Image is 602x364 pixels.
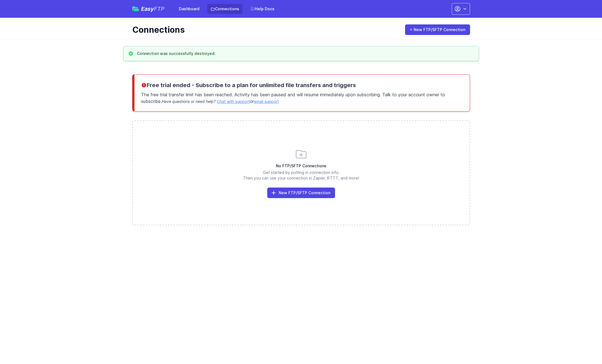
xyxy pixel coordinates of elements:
a: Help Docs [247,4,278,14]
a: + New FTP/SFTP Connection [405,24,470,35]
h3: No FTP/SFTP Connections [133,163,469,169]
h1: Connections [132,25,397,35]
span: Easy [141,6,164,12]
p: The free trial transfer limit has been reached. Activity has been paused and will resume immediat... [141,89,463,105]
a: Chat with support [217,99,250,104]
img: easyftp_logo.png [132,6,139,11]
span: FTP [154,6,164,12]
a: email support [254,99,279,104]
a: EasyFTP [132,6,164,12]
p: Get started by putting in connection info. Then you can use your connection in Zapier, IFTTT, and... [133,170,469,181]
a: New FTP/SFTP Connection [267,188,335,198]
h3: Connection was successfully destroyed. [137,51,216,56]
h3: Free trial ended - Subscribe to a plan for unlimited file transfers and triggers [141,81,463,89]
a: Dashboard [176,4,203,14]
a: Connections [207,4,243,14]
span: Have questions or need help? [162,99,216,104]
